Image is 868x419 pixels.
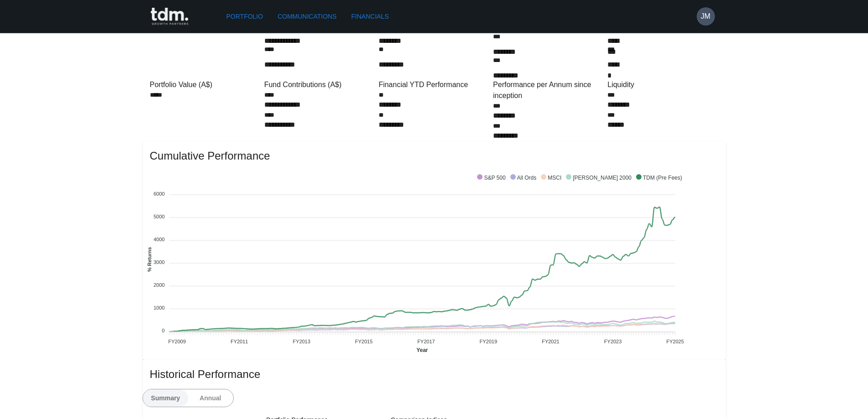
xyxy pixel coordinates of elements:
span: S&P 500 [477,175,505,181]
tspan: 3000 [154,259,164,265]
h6: JM [701,11,710,22]
div: Portfolio Value (A$) [150,79,261,90]
tspan: FY2017 [417,339,435,344]
tspan: 1000 [154,305,164,310]
span: Cumulative Performance [150,149,719,163]
tspan: FY2019 [479,339,497,344]
text: % Returns [146,247,152,272]
div: Performance per Annum since inception [493,79,604,101]
tspan: 0 [162,328,164,333]
tspan: FY2013 [293,339,310,344]
div: Liquidity [607,79,718,90]
span: MSCI [541,175,561,181]
div: text alignment [143,389,234,407]
tspan: 6000 [154,191,164,197]
span: [PERSON_NAME] 2000 [566,175,632,181]
tspan: FY2023 [604,339,622,344]
tspan: FY2025 [666,339,684,344]
tspan: FY2011 [231,339,248,344]
button: Annual [188,389,233,407]
a: Communications [274,8,340,25]
a: Portfolio [223,8,267,25]
tspan: FY2021 [542,339,560,344]
text: Year [416,347,428,353]
div: Financial YTD Performance [379,79,489,90]
tspan: FY2009 [168,339,186,344]
tspan: 5000 [154,214,164,219]
button: JM [697,7,715,26]
span: All Ords [510,175,537,181]
span: Historical Performance [150,367,719,382]
div: Fund Contributions (A$) [264,79,375,90]
span: TDM (Pre Fees) [636,175,682,181]
tspan: 4000 [154,237,164,242]
tspan: FY2015 [355,339,373,344]
tspan: 2000 [154,282,164,288]
a: Financials [348,8,392,25]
